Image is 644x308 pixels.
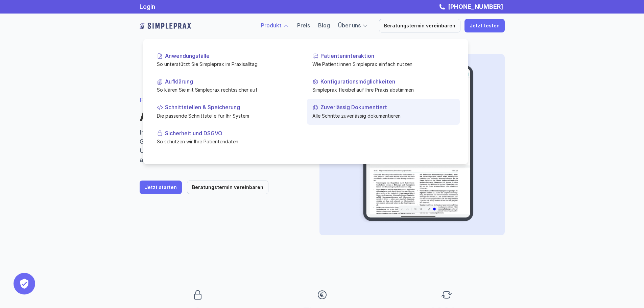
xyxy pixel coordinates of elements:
p: Simpleprax flexibel auf Ihre Praxis abstimmen [312,86,454,93]
p: FEATURE [140,95,303,104]
p: Jetzt testen [470,23,500,29]
p: Schnittstellen & Speicherung [165,104,299,111]
p: So schützen wir Ihre Patientendaten [157,138,299,145]
a: Über uns [338,22,361,29]
a: KonfigurationsmöglichkeitenSimpleprax flexibel auf Ihre Praxis abstimmen [307,73,460,99]
p: Beratungstermin vereinbaren [384,23,455,29]
p: In Kooperation mit Thieme, Medudoc und dem Deutschen Grünen Kreuz – Ihre Patienten erhalten geprü... [140,128,303,164]
p: Patienteninteraktion [320,53,454,59]
a: PatienteninteraktionWie Patient:innen Simpleprax einfach nutzen [307,47,460,73]
p: Beratungstermin vereinbaren [192,185,263,190]
a: Zuverlässig DokumentiertAlle Schritte zuverlässig dokumentieren [307,99,460,124]
a: Schnittstellen & SpeicherungDie passende Schnittstelle für Ihr System [151,99,304,124]
a: Preis [297,22,310,29]
p: Aufklärung [165,78,299,85]
a: Blog [318,22,330,29]
p: Alle Schritte zuverlässig dokumentieren [312,112,454,119]
p: So unterstützt Sie Simpleprax im Praxisalltag [157,61,299,68]
a: Login [140,3,155,10]
a: Sicherheit und DSGVOSo schützen wir Ihre Patientendaten [151,124,304,150]
p: Zuverlässig Dokumentiert [320,104,454,111]
a: AufklärungSo klären Sie mit Simpleprax rechtssicher auf [151,73,304,99]
a: AnwendungsfälleSo unterstützt Sie Simpleprax im Praxisalltag [151,47,304,73]
p: Die passende Schnittstelle für Ihr System [157,112,299,119]
a: Jetzt starten [140,181,182,194]
p: Jetzt starten [145,185,177,190]
a: Produkt [261,22,282,29]
a: [PHONE_NUMBER] [446,3,505,10]
p: Konfigurationsmöglichkeiten [320,78,454,85]
a: Beratungstermin vereinbaren [379,19,460,32]
p: Anwendungsfälle [165,53,299,59]
a: Jetzt testen [464,19,505,32]
a: Beratungstermin vereinbaren [187,181,268,194]
h1: Aufklärung [140,109,303,124]
strong: [PHONE_NUMBER] [448,3,503,10]
p: Wie Patient:innen Simpleprax einfach nutzen [312,61,454,68]
p: So klären Sie mit Simpleprax rechtssicher auf [157,86,299,93]
p: Sicherheit und DSGVO [165,130,299,136]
